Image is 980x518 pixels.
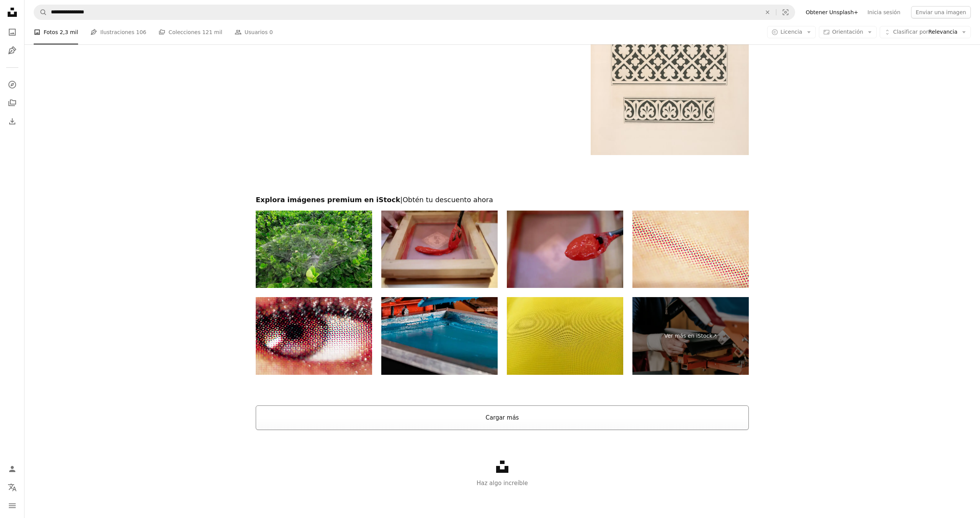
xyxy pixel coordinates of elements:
span: | Obtén tu descuento ahora [400,196,493,204]
a: Inicia sesión [863,6,905,18]
button: Enviar una imagen [911,6,971,18]
p: Haz algo increíble [24,479,980,488]
span: Orientación [832,29,863,35]
button: Cargar más [256,405,749,430]
img: foto de enfoque selectivo de tinta azul en un marco para la producción de serigrafía. imprimir im... [381,297,498,375]
a: Ver más en iStock↗ [632,297,749,375]
button: Búsqueda visual [776,5,795,20]
button: Idioma [5,480,20,495]
button: Menú [5,498,20,513]
img: Chinese Tradition - Screen Printing [381,211,498,288]
span: Clasificar por [893,29,928,35]
a: Usuarios 0 [235,20,273,44]
img: Proceso de colores [632,211,749,288]
button: Orientación [819,26,877,38]
button: Licencia [767,26,816,38]
a: Obtener Unsplash+ [801,6,863,18]
span: 121 mil [202,28,222,36]
span: 106 [136,28,146,36]
img: Tradición China - Serigrafía [507,211,623,288]
img: Proceso de colores [256,297,372,375]
a: Iniciar sesión / Registrarse [5,461,20,477]
span: Licencia [781,29,802,35]
a: Inicio — Unsplash [5,5,20,21]
a: Historial de descargas [5,114,20,129]
a: Explorar [5,77,20,92]
button: Clasificar porRelevancia [880,26,971,38]
button: Buscar en Unsplash [34,5,47,20]
a: Fotos [5,25,20,40]
a: Colecciones 121 mil [158,20,222,44]
h2: Explora imágenes premium en iStock [256,195,749,204]
span: Relevancia [893,28,957,36]
a: Colecciones [5,95,20,111]
form: Encuentra imágenes en todo el sitio [34,5,795,20]
img: Tela de red amarilla [507,297,623,375]
button: Borrar [759,5,776,20]
a: Ilustraciones [5,43,20,58]
a: Ilustraciones 106 [90,20,146,44]
img: Telarañas en las plantas [256,211,372,288]
span: 0 [269,28,273,36]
